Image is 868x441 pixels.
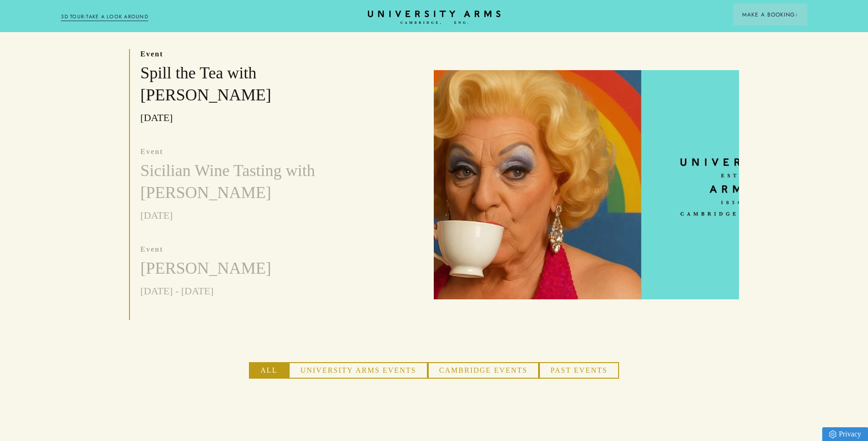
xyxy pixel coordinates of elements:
h3: [PERSON_NAME] [140,258,271,280]
img: image-1159bcc04dba53d21f00dcc065b542fa6c0cd5e0-6123x3061-jpg [434,70,739,299]
p: [DATE] [140,207,350,223]
button: Cambridge Events [428,362,539,379]
a: event Spill the Tea with [PERSON_NAME] [DATE] [130,49,350,126]
p: event [140,147,350,157]
button: Make a BookingArrow icon [733,4,807,26]
button: University Arms Events [289,362,427,379]
button: All [249,362,289,379]
a: event [PERSON_NAME] [DATE] - [DATE] [130,244,271,299]
p: [DATE] [140,110,350,126]
button: Past Events [539,362,619,379]
a: event Sicilian Wine Tasting with [PERSON_NAME] [DATE] [130,147,350,223]
img: Privacy [829,430,836,438]
p: [DATE] - [DATE] [140,283,271,299]
p: event [140,49,350,59]
a: Home [368,11,501,25]
a: 3D TOUR:TAKE A LOOK AROUND [61,13,148,21]
img: Arrow icon [795,13,798,17]
span: Make a Booking [742,11,798,19]
h3: Spill the Tea with [PERSON_NAME] [140,62,350,106]
a: Privacy [822,427,868,441]
h3: Sicilian Wine Tasting with [PERSON_NAME] [140,160,350,204]
p: event [140,244,271,254]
